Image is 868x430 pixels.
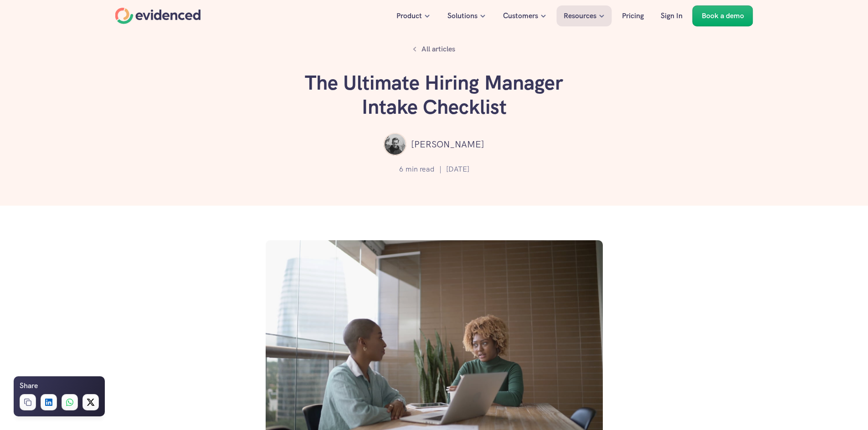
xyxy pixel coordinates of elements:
[564,10,596,22] p: Resources
[447,10,478,22] p: Solutions
[406,163,435,175] p: min read
[615,5,651,26] a: Pricing
[408,41,460,57] a: All articles
[702,10,744,22] p: Book a demo
[384,133,406,156] img: ""
[439,163,442,175] p: |
[411,137,484,152] p: [PERSON_NAME]
[20,380,38,392] h6: Share
[396,10,422,22] p: Product
[298,71,571,119] h1: The Ultimate Hiring Manager Intake Checklist
[622,10,644,22] p: Pricing
[503,10,538,22] p: Customers
[421,43,455,55] p: All articles
[399,163,403,175] p: 6
[446,163,469,175] p: [DATE]
[654,5,689,26] a: Sign In
[693,5,753,26] a: Book a demo
[115,8,201,24] a: Home
[661,10,683,22] p: Sign In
